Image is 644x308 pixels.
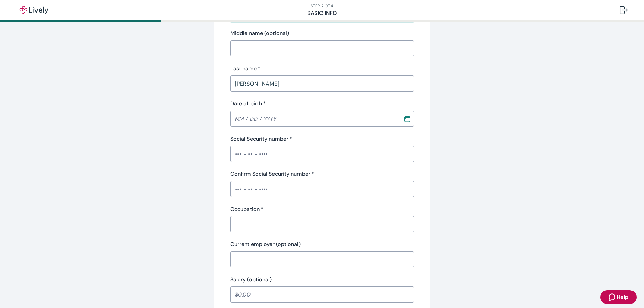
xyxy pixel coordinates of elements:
[230,240,301,248] label: Current employer (optional)
[230,205,263,213] label: Occupation
[230,112,399,125] input: MM / DD / YYYY
[600,290,637,304] button: Zendesk support iconHelp
[617,293,628,301] span: Help
[614,2,633,18] button: Log out
[230,147,414,161] input: ••• - •• - ••••
[230,65,260,73] label: Last name
[401,113,413,125] button: Choose date
[230,135,292,143] label: Social Security number
[15,6,53,14] img: Lively
[230,182,414,196] input: ••• - •• - ••••
[230,288,414,301] input: $0.00
[230,100,266,108] label: Date of birth
[404,115,411,122] svg: Calendar
[230,276,272,284] label: Salary (optional)
[230,170,314,178] label: Confirm Social Security number
[230,29,289,38] label: Middle name (optional)
[609,293,617,301] svg: Zendesk support icon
